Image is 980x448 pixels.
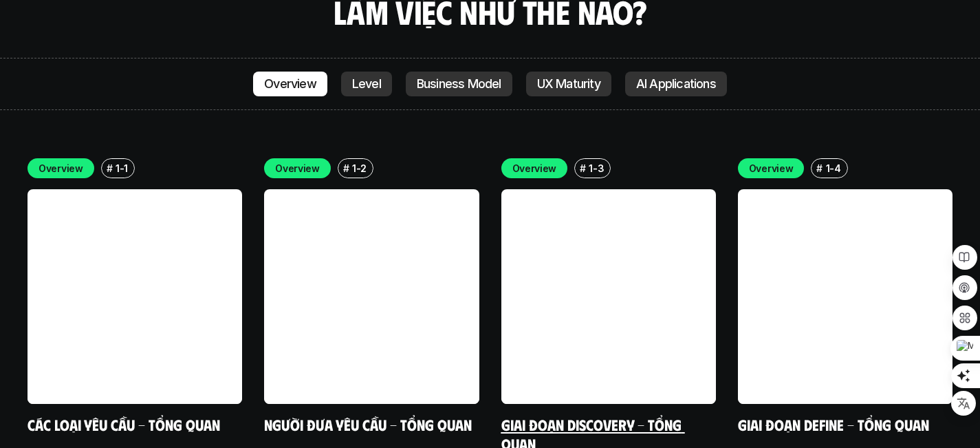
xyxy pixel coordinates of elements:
a: Overview [253,72,327,96]
p: Overview [512,161,557,175]
p: Overview [264,77,316,91]
p: Level [352,77,381,91]
p: 1-1 [116,161,128,175]
p: UX Maturity [537,77,600,91]
p: 1-2 [352,161,367,175]
h6: # [107,163,113,173]
p: 1-4 [826,161,841,175]
h6: # [343,163,349,173]
p: AI Applications [636,77,716,91]
a: AI Applications [625,72,727,96]
p: 1-3 [589,161,604,175]
a: UX Maturity [526,72,611,96]
h6: # [580,163,586,173]
a: Người đưa yêu cầu - Tổng quan [264,415,472,434]
p: Overview [749,161,794,175]
a: Business Model [406,72,512,96]
p: Business Model [417,77,501,91]
a: Các loại yêu cầu - Tổng quan [28,415,220,434]
a: Level [341,72,392,96]
p: Overview [39,161,83,175]
a: Giai đoạn Define - Tổng quan [738,415,929,434]
p: Overview [275,161,320,175]
h6: # [816,163,823,173]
